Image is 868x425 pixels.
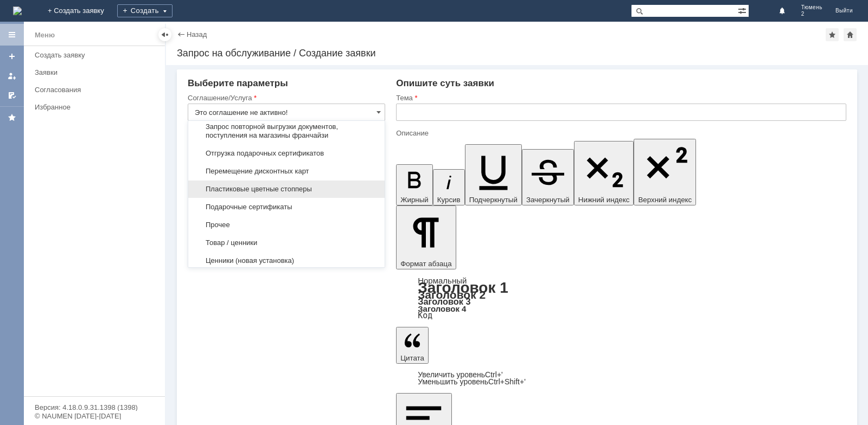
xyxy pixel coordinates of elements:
[188,94,383,101] div: Соглашение/Услуга
[187,30,207,38] a: Назад
[177,48,857,59] div: Запрос на обслуживание / Создание заявки
[526,196,570,204] span: Зачеркнутый
[195,239,378,247] span: Товар / ценники
[801,11,822,17] span: 2
[738,5,749,15] span: Расширенный поиск
[195,185,378,194] span: Пластиковые цветные стопперы
[844,28,857,41] div: Сделать домашней страницей
[400,354,424,362] span: Цитата
[396,371,846,385] div: Цитата
[578,196,630,204] span: Нижний индекс
[433,169,465,205] button: Курсив
[437,196,461,204] span: Курсив
[35,86,158,94] div: Согласования
[400,260,451,268] span: Формат абзаца
[195,123,378,140] span: Запрос повторной выгрузки документов, поступления на магазины франчайзи
[396,94,844,101] div: Тема
[188,78,288,88] span: Выберите параметры
[801,4,822,11] span: Тюмень
[35,404,154,411] div: Версия: 4.18.0.9.31.1398 (1398)
[418,297,470,306] a: Заголовок 3
[195,203,378,211] span: Подарочные сертификаты
[158,28,171,41] div: Скрыть меню
[400,196,429,204] span: Жирный
[117,4,173,17] div: Создать
[469,196,518,204] span: Подчеркнутый
[488,377,526,386] span: Ctrl+Shift+'
[195,221,378,229] span: Прочее
[418,276,467,285] a: Нормальный
[35,103,146,111] div: Избранное
[826,28,839,41] div: Добавить в избранное
[195,256,378,265] span: Ценники (новая установка)
[3,48,21,65] a: Создать заявку
[396,164,433,205] button: Жирный
[195,167,378,176] span: Перемещение дисконтных карт
[418,304,466,313] a: Заголовок 4
[418,311,432,320] a: Код
[35,68,158,76] div: Заявки
[30,47,163,63] a: Создать заявку
[195,149,378,158] span: Отгрузка подарочных сертификатов
[3,87,21,104] a: Мои согласования
[396,327,429,364] button: Цитата
[465,144,522,205] button: Подчеркнутый
[35,29,55,42] div: Меню
[13,7,22,15] img: logo
[396,205,456,269] button: Формат абзаца
[485,370,503,379] span: Ctrl+'
[396,277,846,319] div: Формат абзаца
[3,67,21,85] a: Мои заявки
[418,377,526,386] a: Decrease
[30,64,163,81] a: Заявки
[638,196,692,204] span: Верхний индекс
[522,149,574,205] button: Зачеркнутый
[396,130,844,137] div: Описание
[418,370,503,379] a: Increase
[418,288,486,301] a: Заголовок 2
[35,413,154,420] div: © NAUMEN [DATE]-[DATE]
[13,7,22,15] a: Перейти на домашнюю страницу
[396,78,494,88] span: Опишите суть заявки
[574,141,634,205] button: Нижний индекс
[418,279,508,296] a: Заголовок 1
[30,81,163,98] a: Согласования
[634,139,696,205] button: Верхний индекс
[35,51,158,59] div: Создать заявку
